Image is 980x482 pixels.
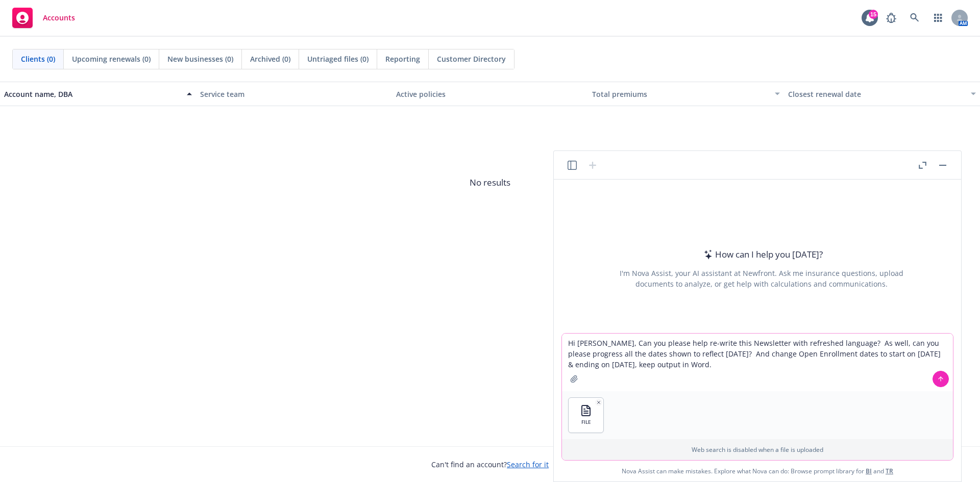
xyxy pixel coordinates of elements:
[431,459,549,470] span: Can't find an account?
[881,8,901,28] a: Report a Bug
[72,54,151,64] span: Upcoming renewals (0)
[904,8,925,28] a: Search
[4,89,181,99] div: Account name, DBA
[167,54,233,64] span: New businesses (0)
[869,10,878,19] div: 15
[866,467,872,475] a: BI
[392,82,588,106] button: Active policies
[43,14,75,22] span: Accounts
[21,54,55,64] span: Clients (0)
[588,82,784,106] button: Total premiums
[701,248,823,261] div: How can I help you [DATE]?
[437,54,506,64] span: Customer Directory
[385,54,420,64] span: Reporting
[196,82,392,106] button: Service team
[568,445,947,454] p: Web search is disabled when a file is uploaded
[618,268,905,289] div: I'm Nova Assist, your AI assistant at Newfront. Ask me insurance questions, upload documents to a...
[569,398,603,433] button: FILE
[307,54,369,64] span: Untriaged files (0)
[784,82,980,106] button: Closest renewal date
[250,54,290,64] span: Archived (0)
[622,461,893,481] span: Nova Assist can make mistakes. Explore what Nova can do: Browse prompt library for and
[507,460,549,469] a: Search for it
[396,89,584,99] div: Active policies
[200,89,388,99] div: Service team
[788,89,965,99] div: Closest renewal date
[886,467,893,475] a: TR
[928,8,948,28] a: Switch app
[562,334,953,391] textarea: Hi [PERSON_NAME], Can you please help re-write this Newsletter with refreshed language? As well, ...
[592,89,769,99] div: Total premiums
[8,4,79,32] a: Accounts
[581,419,591,425] span: FILE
